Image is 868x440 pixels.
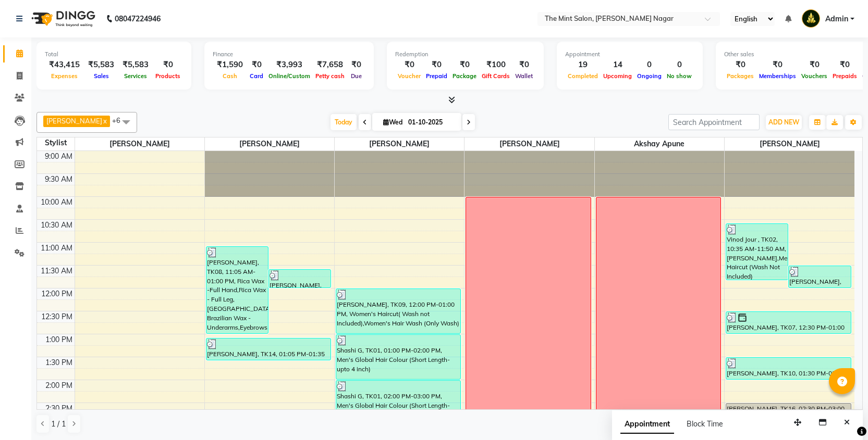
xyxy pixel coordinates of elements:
div: ₹1,590 [213,59,247,71]
div: Total [45,50,183,59]
span: Sales [91,72,112,80]
div: ₹0 [395,59,423,71]
span: Wed [381,118,405,126]
div: [PERSON_NAME], TK14, 01:05 PM-01:35 PM, Eyebrows Threading,Upperlips & Lowerlips Threading,Chin T... [206,338,331,360]
div: [PERSON_NAME], TK16, 02:30 PM-03:00 PM, Women's Hair Wash With Blowdry [726,404,851,425]
div: ₹0 [347,59,365,71]
span: Card [247,72,266,80]
span: [PERSON_NAME] [75,137,204,150]
div: ₹5,583 [84,59,118,71]
div: ₹0 [450,59,479,71]
div: Redemption [395,50,535,59]
button: ADD NEW [766,115,802,130]
div: ₹5,583 [118,59,153,71]
img: logo [27,4,98,33]
span: Memberships [756,72,799,80]
span: [PERSON_NAME] [335,137,464,150]
span: +6 [112,116,128,124]
div: ₹3,993 [266,59,313,71]
span: Wallet [512,72,535,80]
div: [PERSON_NAME], TK04, 11:30 AM-12:00 PM, [PERSON_NAME] [789,266,850,287]
div: [PERSON_NAME], TK09, 12:00 PM-01:00 PM, Women's Haircut( Wash not Included),Women's Hair Wash (On... [336,289,460,333]
span: Petty cash [313,72,347,80]
div: Shashi G, TK01, 02:00 PM-03:00 PM, Men's Global Hair Colour (Short Length- upto 4 inch),[PERSON_N... [336,381,460,425]
span: Today [331,114,357,130]
div: Finance [213,50,365,59]
img: Admin [802,9,820,28]
iframe: chat widget [824,398,858,430]
span: No show [664,72,694,80]
div: 11:30 AM [39,266,75,276]
div: ₹0 [724,59,756,71]
div: ₹100 [479,59,512,71]
div: 1:00 PM [43,334,75,345]
div: ₹0 [153,59,183,71]
span: Online/Custom [266,72,313,80]
span: Akshay Apune [595,137,724,150]
div: Appointment [565,50,694,59]
div: ₹0 [512,59,535,71]
span: Package [450,72,479,80]
div: 0 [634,59,664,71]
div: [PERSON_NAME], TK03, 11:35 AM-12:00 PM, Eyebrows Threading,Forehead Threading [269,270,331,287]
span: Packages [724,72,756,80]
div: ₹0 [423,59,450,71]
div: 14 [601,59,634,71]
span: Gift Cards [479,72,512,80]
span: Products [153,72,183,80]
div: 2:30 PM [43,403,75,414]
div: 12:30 PM [39,311,75,322]
span: Voucher [395,72,423,80]
span: ADD NEW [768,118,799,126]
div: 12:00 PM [39,288,75,299]
div: 9:00 AM [43,151,75,162]
div: [PERSON_NAME], TK07, 12:30 PM-01:00 PM, [PERSON_NAME] [726,312,851,333]
a: x [102,117,107,125]
div: ₹0 [830,59,860,71]
div: ₹0 [756,59,799,71]
input: 2025-10-01 [405,115,457,130]
div: 2:00 PM [43,380,75,391]
div: ₹7,658 [313,59,347,71]
b: 08047224946 [115,4,161,33]
span: [PERSON_NAME] [46,117,102,125]
div: 10:00 AM [39,197,75,208]
span: [PERSON_NAME] [725,137,854,150]
div: 9:30 AM [43,174,75,185]
span: Expenses [48,72,80,80]
div: ₹0 [799,59,830,71]
span: Completed [565,72,601,80]
div: 0 [664,59,694,71]
div: Stylist [37,137,75,148]
span: Upcoming [601,72,634,80]
div: 19 [565,59,601,71]
div: Shashi G, TK01, 01:00 PM-02:00 PM, Men's Global Hair Colour (Short Length- upto 4 inch) [336,335,460,379]
input: Search Appointment [668,114,760,130]
span: [PERSON_NAME] [464,137,594,150]
span: Admin [825,14,848,24]
div: 11:00 AM [39,243,75,254]
span: Vouchers [799,72,830,80]
div: [PERSON_NAME], TK10, 01:30 PM-02:00 PM, [PERSON_NAME] [726,358,851,379]
div: ₹0 [247,59,266,71]
div: Vinod Jour , TK02, 10:35 AM-11:50 AM, [PERSON_NAME],Men's Haircut (Wash Not Included) [726,224,788,280]
span: Due [348,72,364,80]
span: Prepaid [423,72,450,80]
div: [PERSON_NAME], TK08, 11:05 AM-01:00 PM, Rica Wax -Full Hand,Rica Wax - Full Leg,[GEOGRAPHIC_DATA]... [206,247,268,333]
span: Prepaids [830,72,860,80]
div: 1:30 PM [43,357,75,368]
span: Ongoing [634,72,664,80]
span: Block Time [687,419,723,429]
div: ₹43,415 [45,59,84,71]
span: 1 / 1 [51,419,66,430]
span: Services [121,72,150,80]
div: 10:30 AM [39,220,75,231]
span: Appointment [620,415,674,434]
span: [PERSON_NAME] [205,137,334,150]
span: Cash [220,72,240,80]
